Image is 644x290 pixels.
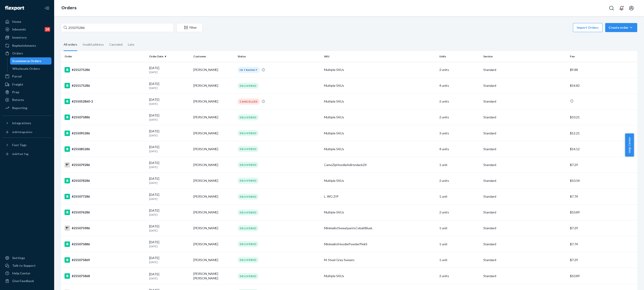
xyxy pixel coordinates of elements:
div: #255052860-2 [65,99,146,104]
div: #255275286 [65,67,146,72]
div: MinimalistHoodiePowderPinkS [324,242,436,246]
button: Create order [605,23,637,32]
p: [DATE] [149,276,190,280]
td: $10.21 [568,109,637,125]
td: [PERSON_NAME] [192,252,236,268]
td: [PERSON_NAME] [192,125,236,141]
div: Home [12,19,21,24]
p: [DATE] [149,118,190,122]
div: DELIVERED [238,257,259,263]
div: #255095286 [65,131,146,136]
input: Search orders [61,23,174,32]
div: [DATE] [149,161,190,169]
p: Standard [483,83,566,88]
p: [DATE] [149,213,190,217]
div: #255075886 [65,115,146,120]
p: [DATE] [149,70,190,74]
div: DELIVERED [238,273,259,279]
div: Orders [12,51,23,56]
div: Parcel [12,74,22,79]
div: 24 [45,27,50,32]
td: [PERSON_NAME] [192,78,236,94]
div: [DATE] [149,145,190,153]
p: Standard [483,258,566,262]
button: Integrations [3,119,51,127]
p: [DATE] [149,181,190,185]
div: Customer [193,54,234,58]
div: Ecommerce Orders [12,59,41,63]
button: Close Navigation [42,4,51,13]
a: Inventory [3,34,51,41]
div: Inbounds [12,27,26,32]
div: #255075869 [65,257,146,263]
td: 1 unit [438,252,482,268]
div: [DATE] [149,97,190,106]
td: Multiple SKUs [322,125,438,141]
div: DELIVERED [238,178,259,184]
td: 1 unit [438,189,482,204]
th: Service [482,51,568,62]
td: $14.12 [568,141,637,157]
a: Help Center [3,270,51,277]
div: Settings [12,256,25,260]
td: 4 units [438,141,482,157]
td: [PERSON_NAME] [192,157,236,173]
div: Create order [609,25,634,30]
div: Reporting [12,106,27,110]
div: #255075986 [65,225,146,231]
td: $10.89 [568,204,637,220]
td: Multiple SKUs [322,268,438,284]
div: Add Fast Tag [12,152,28,156]
p: [DATE] [149,260,190,264]
a: Freight [3,81,51,88]
td: $14.82 [568,78,637,94]
div: Wholesale Orders [12,66,40,71]
p: [DATE] [149,133,190,137]
div: IN TRANSIT [238,67,260,73]
a: Reporting [3,104,51,112]
td: 2 units [438,268,482,284]
button: Help Center [625,133,634,157]
th: SKU [322,51,438,62]
a: Orders [3,50,51,57]
button: Open notifications [617,4,626,13]
a: Replenishments [3,42,51,49]
div: #255077286 [65,194,146,199]
th: Order Date [147,51,192,62]
div: Freight [12,82,23,87]
img: Flexport logo [5,6,24,10]
div: #255175286 [65,83,146,88]
div: L. WG ZIP [324,194,436,199]
td: [PERSON_NAME] [192,109,236,125]
th: Fee [568,51,637,62]
td: $7.74 [568,236,637,252]
div: DELIVERED [238,162,259,168]
td: [PERSON_NAME] [192,204,236,220]
div: Invalid address [83,39,104,50]
div: #255085286 [65,146,146,152]
td: 2 units [438,204,482,220]
div: [DATE] [149,192,190,201]
div: DELIVERED [238,194,259,200]
a: Wholesale Orders [10,65,52,72]
div: Inventory [12,35,27,40]
td: [PERSON_NAME] [192,173,236,189]
td: Multiple SKUs [322,94,438,109]
div: DELIVERED [238,83,259,89]
button: Give Feedback [3,277,51,285]
td: $7.29 [568,220,637,236]
ol: breadcrumbs [58,2,80,15]
div: M. Steel Grey Sweats [324,258,436,262]
div: DELIVERED [238,114,259,120]
div: Late [128,39,134,50]
div: #255076286 [65,210,146,215]
a: Parcel [3,73,51,80]
td: $9.88 [568,62,637,78]
button: Open account menu [627,4,636,13]
div: Prep [12,90,19,94]
div: #255075868 [65,273,146,279]
p: [DATE] [149,244,190,248]
a: Inbounds24 [3,26,51,33]
div: Returns [12,98,24,102]
button: Import Orders [573,23,602,32]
